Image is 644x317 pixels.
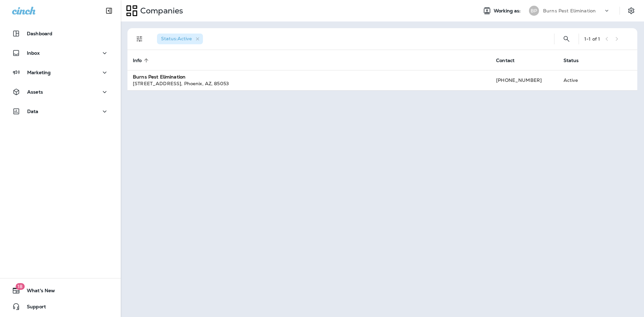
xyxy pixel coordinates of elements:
span: Contact [496,57,523,63]
button: Inbox [7,46,114,60]
p: Inbox [27,50,40,56]
span: Status [563,57,588,63]
button: Support [7,300,114,313]
td: [PHONE_NUMBER] [491,70,558,90]
button: Dashboard [7,27,114,40]
span: Info [133,58,142,63]
button: Marketing [7,66,114,79]
div: 1 - 1 of 1 [584,36,600,42]
span: Status : Active [161,36,192,42]
p: Burns Pest Elimination [543,8,596,13]
span: Status [563,58,579,63]
p: Companies [138,6,183,16]
button: Search Companies [560,32,573,46]
p: Assets [27,89,43,95]
span: Contact [496,58,515,63]
span: 18 [15,283,24,290]
button: 18What's New [7,284,114,297]
td: Active [558,70,601,90]
div: BP [529,6,539,16]
span: Working as: [494,8,522,14]
button: Collapse Sidebar [100,4,118,17]
button: Data [7,105,114,118]
div: Status:Active [157,34,203,44]
p: Marketing [27,70,51,75]
div: [STREET_ADDRESS] , Phoenix , AZ , 85053 [133,80,485,87]
span: Info [133,57,151,63]
button: Settings [625,5,637,17]
p: Data [27,109,39,114]
span: What's New [20,288,55,296]
strong: Burns Pest Elimination [133,74,185,80]
button: Filters [133,32,146,46]
span: Support [20,304,46,312]
p: Dashboard [27,31,52,36]
button: Assets [7,85,114,99]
